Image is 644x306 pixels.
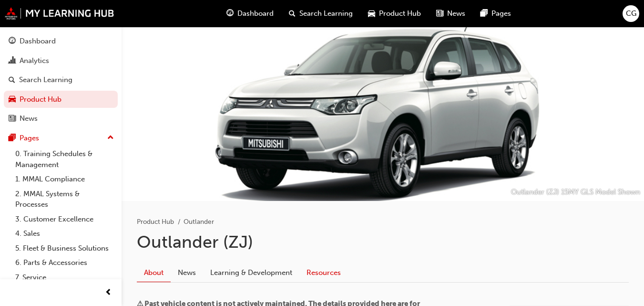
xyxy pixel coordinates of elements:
[11,270,118,285] a: 7. Service
[9,37,16,46] span: guage-icon
[4,32,118,50] a: Dashboard
[203,264,299,282] a: Learning & Development
[4,129,118,147] button: Pages
[429,4,473,23] a: news-iconNews
[480,8,488,20] span: pages-icon
[9,115,16,123] span: news-icon
[281,4,360,23] a: search-iconSearch Learning
[4,52,118,70] a: Analytics
[20,55,49,66] div: Analytics
[171,264,203,282] a: News
[237,8,274,19] span: Dashboard
[4,110,118,127] a: News
[9,57,16,65] span: chart-icon
[107,132,114,144] span: up-icon
[299,8,353,19] span: Search Learning
[11,172,118,187] a: 1. MMAL Compliance
[9,134,16,143] span: pages-icon
[473,4,519,23] a: pages-iconPages
[137,264,171,282] a: About
[11,226,118,241] a: 4. Sales
[11,147,118,172] a: 0. Training Schedules & Management
[9,76,15,84] span: search-icon
[20,133,39,144] div: Pages
[20,36,56,47] div: Dashboard
[11,187,118,212] a: 2. MMAL Systems & Processes
[626,8,636,19] span: CG
[511,187,640,198] p: Outlander (ZJ) 15MY GLS Model Shown
[137,218,174,226] a: Product Hub
[4,71,118,89] a: Search Learning
[11,255,118,270] a: 6. Parts & Accessories
[226,8,234,20] span: guage-icon
[19,74,72,85] div: Search Learning
[4,31,118,129] button: DashboardAnalyticsSearch LearningProduct HubNews
[137,232,629,253] h1: Outlander (ZJ)
[436,8,443,20] span: news-icon
[105,287,112,299] span: prev-icon
[491,8,511,19] span: Pages
[4,91,118,108] a: Product Hub
[299,264,348,282] a: Resources
[9,95,16,104] span: car-icon
[219,4,281,23] a: guage-iconDashboard
[184,217,214,228] li: Outlander
[447,8,465,19] span: News
[5,7,114,20] img: mmal
[20,113,38,124] div: News
[379,8,421,19] span: Product Hub
[360,4,429,23] a: car-iconProduct Hub
[623,5,639,22] button: CG
[11,212,118,227] a: 3. Customer Excellence
[289,8,296,20] span: search-icon
[368,8,375,20] span: car-icon
[11,241,118,256] a: 5. Fleet & Business Solutions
